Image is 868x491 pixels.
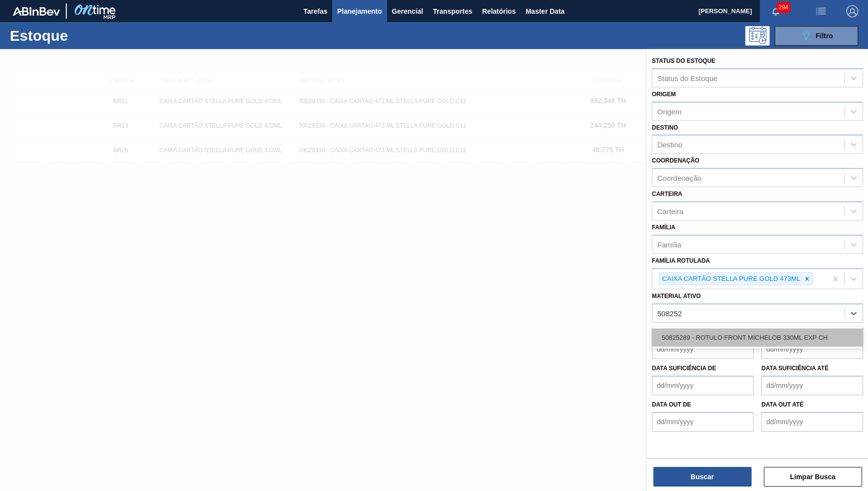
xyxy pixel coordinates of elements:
[657,240,681,248] div: Família
[652,293,701,300] label: Material ativo
[761,412,863,432] input: dd/mm/yyyy
[652,57,715,64] label: Status do Estoque
[482,5,515,17] span: Relatórios
[304,5,328,17] span: Tarefas
[652,412,754,432] input: dd/mm/yyyy
[10,30,155,41] h1: Estoque
[761,365,829,372] label: Data suficiência até
[775,26,858,46] button: Filtro
[652,401,691,408] label: Data out de
[337,5,382,17] span: Planejamento
[652,191,682,197] label: Carteira
[745,26,770,46] div: Pogramando: nenhum usuário selecionado
[652,339,754,359] input: dd/mm/yyyy
[652,376,754,395] input: dd/mm/yyyy
[815,5,827,17] img: userActions
[761,376,863,395] input: dd/mm/yyyy
[652,257,710,264] label: Família Rotulada
[13,7,60,16] img: TNhmsLtSVTkK8tSr43FrP2fwEKptu5GPRR3wAAAABJRU5ErkJggg==
[657,107,681,115] div: Origem
[657,207,683,215] div: Carteira
[652,124,678,131] label: Destino
[657,74,718,82] div: Status do Estoque
[652,224,675,231] label: Família
[652,365,716,372] label: Data suficiência de
[761,339,863,359] input: dd/mm/yyyy
[761,401,804,408] label: Data out até
[777,2,790,13] span: 294
[433,5,472,17] span: Transportes
[657,140,682,149] div: Destino
[760,4,791,18] button: Notificações
[652,328,863,347] div: 50825289 - ROTULO FRONT MICHELOB 330ML EXP CH
[659,273,802,285] div: CAIXA CARTÃO STELLA PURE GOLD 473ML
[652,157,700,164] label: Coordenação
[652,91,676,98] label: Origem
[657,174,701,182] div: Coordenação
[816,32,833,40] span: Filtro
[526,5,564,17] span: Master Data
[392,5,423,17] span: Gerencial
[846,5,858,17] img: Logout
